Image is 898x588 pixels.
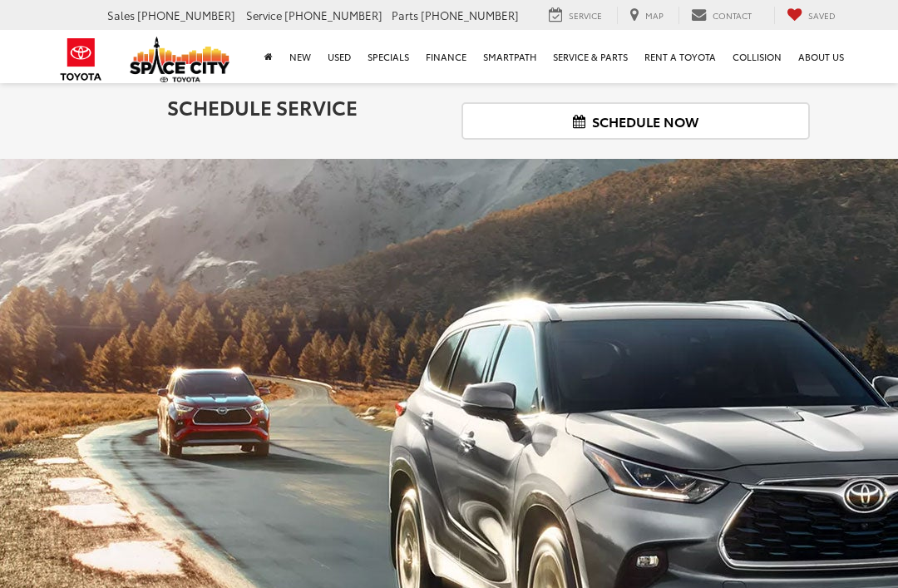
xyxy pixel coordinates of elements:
[281,30,319,83] a: New
[617,7,676,24] a: Map
[50,32,112,86] img: Toyota
[790,30,852,83] a: About Us
[417,30,475,83] a: Finance
[475,30,545,83] a: SmartPath
[88,96,437,117] h2: Schedule Service
[724,30,790,83] a: Collision
[808,9,836,22] span: Saved
[678,7,764,24] a: Contact
[107,7,135,22] span: Sales
[392,7,418,22] span: Parts
[774,7,848,24] a: My Saved Vehicles
[256,30,281,83] a: Home
[359,30,417,83] a: Specials
[569,9,602,22] span: Service
[246,7,282,22] span: Service
[636,30,724,83] a: Rent a Toyota
[284,7,382,22] span: [PHONE_NUMBER]
[536,7,614,24] a: Service
[545,30,636,83] a: Service & Parts
[461,102,810,140] a: Schedule Now
[319,30,359,83] a: Used
[713,9,752,22] span: Contact
[137,7,235,22] span: [PHONE_NUMBER]
[645,9,664,22] span: Map
[421,7,519,22] span: [PHONE_NUMBER]
[130,37,229,82] img: Space City Toyota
